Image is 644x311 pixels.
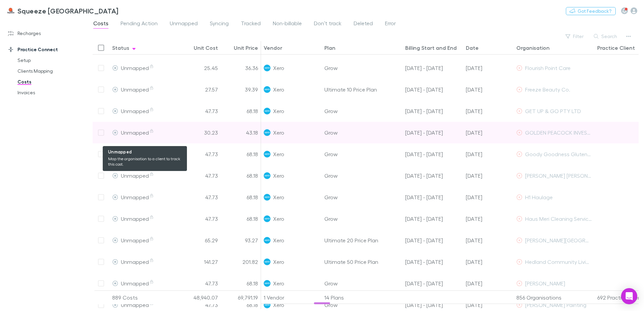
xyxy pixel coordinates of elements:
[221,79,261,100] div: 39.39
[273,186,284,208] span: Xero
[180,186,221,208] div: 47.73
[525,258,623,265] span: Hedland Community Living Association
[322,230,402,251] div: Ultimate 20 Price Plan
[121,20,158,29] span: Pending Action
[463,100,514,122] div: 10 Sep 2025
[121,280,154,286] span: Unmapped
[322,186,402,208] div: Grow
[121,108,154,114] span: Unmapped
[180,79,221,100] div: 27.57
[221,291,261,304] div: 69,791.19
[180,208,221,230] div: 47.73
[264,151,270,158] img: Xero's Logo
[322,79,402,100] div: Ultimate 10 Price Plan
[273,273,284,294] span: Xero
[273,57,284,78] span: Xero
[324,44,335,51] div: Plan
[121,172,154,179] span: Unmapped
[180,165,221,186] div: 47.73
[354,20,373,29] span: Deleted
[3,3,123,19] a: Squeeze [GEOGRAPHIC_DATA]
[221,186,261,208] div: 68.18
[463,143,514,165] div: 10 Sep 2025
[322,100,402,122] div: Grow
[463,273,514,294] div: 10 Sep 2025
[402,100,463,122] div: 10 Sep - 09 Oct 25
[121,237,154,243] span: Unmapped
[264,108,270,114] img: Xero's Logo
[525,172,607,179] span: [PERSON_NAME] [PERSON_NAME]
[11,66,91,76] a: Clients Mapping
[525,237,619,243] span: [PERSON_NAME][GEOGRAPHIC_DATA]
[322,251,402,273] div: Ultimate 50 Price Plan
[93,20,108,29] span: Costs
[322,57,402,79] div: Grow
[402,230,463,251] div: 10 Sep - 28 Sep 25
[463,57,514,79] div: 10 Sep 2025
[463,230,514,251] div: 10 Sep 2025
[322,291,402,304] div: 14 Plans
[402,79,463,100] div: 10 Sep - 19 Sep 25
[221,57,261,79] div: 36.36
[273,122,284,143] span: Xero
[221,230,261,251] div: 93.27
[180,230,221,251] div: 65.29
[516,44,550,51] div: Organisation
[210,20,229,29] span: Syncing
[273,100,284,122] span: Xero
[322,273,402,294] div: Grow
[590,32,621,40] button: Search
[180,100,221,122] div: 47.73
[562,32,588,40] button: Filter
[525,194,553,200] span: H1 Haulage
[221,251,261,273] div: 201.82
[221,100,261,122] div: 68.18
[402,273,463,294] div: 10 Sep - 09 Oct 25
[241,20,261,29] span: Tracked
[121,151,154,157] span: Unmapped
[234,44,258,51] div: Unit Price
[273,143,284,165] span: Xero
[221,122,261,143] div: 43.18
[621,288,637,304] div: Open Intercom Messenger
[463,79,514,100] div: 10 Sep 2025
[170,20,198,29] span: Unmapped
[525,65,571,71] span: Flourish Point Care
[402,165,463,186] div: 10 Sep - 09 Oct 25
[525,86,570,93] span: Freeze Beauty Co.
[264,194,270,201] img: Xero's Logo
[261,291,322,304] div: 1 Vendor
[525,108,581,114] span: GET UP & GO PTY LTD
[180,57,221,79] div: 25.45
[109,291,180,304] div: 889 Costs
[130,44,138,52] button: Sort
[402,251,463,273] div: 10 Sep - 09 Oct 25
[221,143,261,165] div: 68.18
[221,273,261,294] div: 68.18
[221,208,261,230] div: 68.18
[385,20,396,29] span: Error
[402,208,463,230] div: 10 Sep - 09 Oct 25
[264,280,270,287] img: Xero's Logo
[121,215,154,222] span: Unmapped
[194,44,218,51] div: Unit Cost
[264,129,270,136] img: Xero's Logo
[264,44,282,51] div: Vendor
[463,122,514,143] div: 10 Sep 2025
[463,208,514,230] div: 10 Sep 2025
[264,237,270,244] img: Xero's Logo
[273,251,284,272] span: Xero
[1,28,91,39] a: Recharges
[314,20,342,29] span: Don’t track
[273,165,284,186] span: Xero
[11,76,91,87] a: Costs
[121,194,154,200] span: Unmapped
[463,251,514,273] div: 10 Sep 2025
[11,87,91,98] a: Invoices
[402,122,463,143] div: 10 Sep - 28 Sep 25
[264,215,270,222] img: Xero's Logo
[514,291,594,304] div: 856 Organisations
[463,165,514,186] div: 10 Sep 2025
[7,7,15,15] img: Squeeze North Sydney's Logo
[273,230,284,251] span: Xero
